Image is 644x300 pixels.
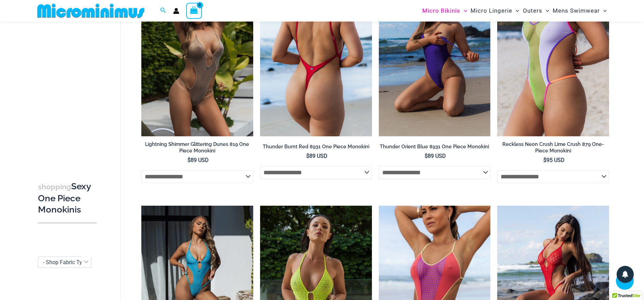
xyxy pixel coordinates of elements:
span: Menu Toggle [460,2,467,19]
span: Menu Toggle [512,2,519,19]
a: Thunder Burnt Red 8931 One Piece Monokini [260,144,372,152]
a: Mens SwimwearMenu ToggleMenu Toggle [551,2,608,19]
span: Menu Toggle [600,2,607,19]
h3: Sexy One Piece Monokinis [38,181,96,216]
img: MM SHOP LOGO FLAT [35,3,147,18]
bdi: 89 USD [188,157,209,163]
span: $ [543,157,546,163]
h2: Thunder Burnt Red 8931 One Piece Monokini [260,144,372,150]
span: Micro Bikinis [422,2,460,19]
span: Outers [523,2,542,19]
span: $ [188,157,191,163]
a: Account icon link [173,8,179,14]
span: $ [425,153,428,159]
h2: Reckless Neon Crush Lime Crush 879 One-Piece Monokini [497,141,609,154]
a: Micro BikinisMenu ToggleMenu Toggle [421,2,469,19]
a: Micro LingerieMenu ToggleMenu Toggle [469,2,521,19]
span: - Shop Fabric Type [38,257,91,268]
span: Menu Toggle [542,2,549,19]
span: - Shop Fabric Type [38,257,91,268]
h2: Thunder Orient Blue 8931 One Piece Monokini [379,144,491,150]
a: Reckless Neon Crush Lime Crush 879 One-Piece Monokini [497,141,609,156]
bdi: 89 USD [306,153,327,159]
a: Lightning Shimmer Glittering Dunes 819 One Piece Monokini [141,141,253,156]
nav: Site Navigation [420,1,609,21]
a: View Shopping Cart, empty [186,3,202,18]
span: Mens Swimwear [553,2,600,19]
a: Thunder Orient Blue 8931 One Piece Monokini [379,144,491,152]
a: OutersMenu ToggleMenu Toggle [521,2,551,19]
span: - Shop Fabric Type [43,259,88,265]
a: Search icon link [160,6,166,15]
span: shopping [38,182,71,191]
span: Micro Lingerie [471,2,512,19]
h2: Lightning Shimmer Glittering Dunes 819 One Piece Monokini [141,141,253,154]
span: $ [306,153,309,159]
iframe: TrustedSite Certified [38,23,100,160]
bdi: 89 USD [425,153,446,159]
bdi: 95 USD [543,157,565,163]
